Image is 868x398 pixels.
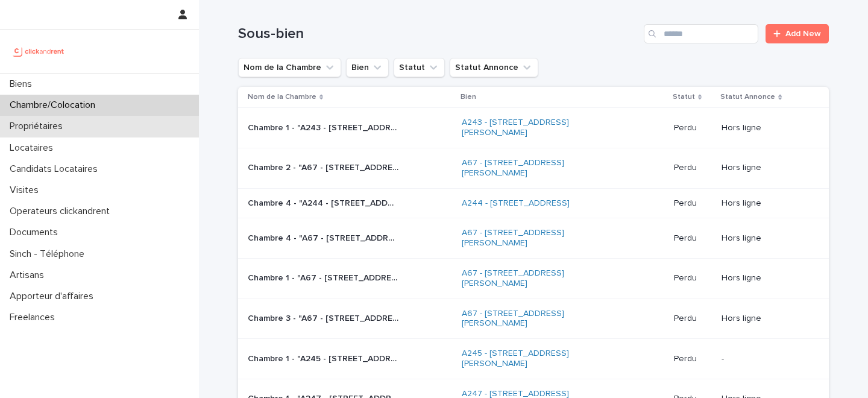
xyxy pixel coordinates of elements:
[238,298,829,339] tr: Chambre 3 - "A67 - [STREET_ADDRESS][PERSON_NAME]"Chambre 3 - "A67 - [STREET_ADDRESS][PERSON_NAME]...
[394,58,445,77] button: Statut
[5,163,107,175] p: Candidats Locataires
[5,206,119,217] p: Operateurs clickandrent
[248,311,401,324] p: Chambre 3 - "A67 - 6 impasse de Gournay, Ivry-sur-Seine 94200"
[238,218,829,259] tr: Chambre 4 - "A67 - [STREET_ADDRESS][PERSON_NAME]"Chambre 4 - "A67 - [STREET_ADDRESS][PERSON_NAME]...
[5,99,105,111] p: Chambre/Colocation
[248,90,316,104] p: Nom de la Chambre
[462,228,612,248] a: A67 - [STREET_ADDRESS][PERSON_NAME]
[722,354,810,364] p: -
[248,352,401,364] p: Chambre 1 - "A245 - 29 rue Louise Aglaé Crette, Vitry-sur-Seine 94400"
[10,39,68,63] img: UCB0brd3T0yccxBKYDjQ
[462,158,612,178] a: A67 - [STREET_ADDRESS][PERSON_NAME]
[238,258,829,298] tr: Chambre 1 - "A67 - [STREET_ADDRESS][PERSON_NAME]"Chambre 1 - "A67 - [STREET_ADDRESS][PERSON_NAME]...
[5,78,42,90] p: Biens
[722,123,810,133] p: Hors ligne
[5,142,63,154] p: Locataires
[785,30,821,38] span: Add New
[462,349,612,369] a: A245 - [STREET_ADDRESS][PERSON_NAME]
[238,148,829,188] tr: Chambre 2 - "A67 - [STREET_ADDRESS][PERSON_NAME]"Chambre 2 - "A67 - [STREET_ADDRESS][PERSON_NAME]...
[722,314,810,324] p: Hors ligne
[674,314,712,324] p: Perdu
[248,121,401,133] p: Chambre 1 - "A243 - 32 rue Professeur Joseph Nicolas, Lyon 69008"
[5,291,103,302] p: Apporteur d'affaires
[5,185,48,196] p: Visites
[346,58,389,77] button: Bien
[248,271,401,283] p: Chambre 1 - "A67 - 6 impasse de Gournay, Ivry-sur-Seine 94200"
[5,121,72,132] p: Propriétaires
[722,233,810,244] p: Hors ligne
[722,198,810,209] p: Hors ligne
[720,90,775,104] p: Statut Annonce
[5,227,68,238] p: Documents
[5,270,54,281] p: Artisans
[673,90,695,104] p: Statut
[5,248,94,260] p: Sinch - Téléphone
[238,188,829,218] tr: Chambre 4 - "A244 - [STREET_ADDRESS]"Chambre 4 - "A244 - [STREET_ADDRESS]" A244 - [STREET_ADDRESS...
[5,312,64,323] p: Freelances
[722,273,810,283] p: Hors ligne
[238,58,341,77] button: Nom de la Chambre
[462,309,612,329] a: A67 - [STREET_ADDRESS][PERSON_NAME]
[674,163,712,173] p: Perdu
[238,108,829,148] tr: Chambre 1 - "A243 - [STREET_ADDRESS][PERSON_NAME]"Chambre 1 - "A243 - [STREET_ADDRESS][PERSON_NAM...
[674,198,712,209] p: Perdu
[766,24,829,43] a: Add New
[722,163,810,173] p: Hors ligne
[674,123,712,133] p: Perdu
[674,233,712,244] p: Perdu
[450,58,538,77] button: Statut Annonce
[644,24,758,43] input: Search
[674,273,712,283] p: Perdu
[462,198,570,209] a: A244 - [STREET_ADDRESS]
[248,196,401,209] p: Chambre 4 - "A244 - 32 rue Moissan, Noisy-le-Sec 93130"
[248,160,401,173] p: Chambre 2 - "A67 - 6 impasse de Gournay, Ivry-sur-Seine 94200"
[674,354,712,364] p: Perdu
[238,339,829,379] tr: Chambre 1 - "A245 - [STREET_ADDRESS][PERSON_NAME]"Chambre 1 - "A245 - [STREET_ADDRESS][PERSON_NAM...
[462,118,612,138] a: A243 - [STREET_ADDRESS][PERSON_NAME]
[238,25,639,43] h1: Sous-bien
[248,231,401,244] p: Chambre 4 - "A67 - 6 impasse de Gournay, Ivry-sur-Seine 94200"
[461,90,476,104] p: Bien
[462,268,612,289] a: A67 - [STREET_ADDRESS][PERSON_NAME]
